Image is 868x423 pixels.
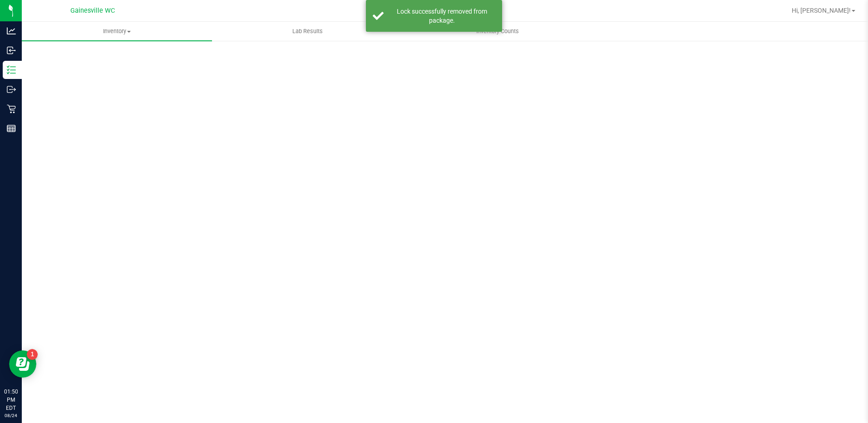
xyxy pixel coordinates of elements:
[212,22,402,41] a: Lab Results
[4,412,18,419] p: 08/24
[389,7,495,25] div: Lock successfully removed from package.
[7,46,16,55] inline-svg: Inbound
[7,124,16,133] inline-svg: Reports
[27,349,38,360] iframe: Resource center unread badge
[7,104,16,113] inline-svg: Retail
[9,350,36,378] iframe: Resource center
[22,22,212,41] a: Inventory
[4,388,18,412] p: 01:50 PM EDT
[792,7,851,14] span: Hi, [PERSON_NAME]!
[22,27,212,35] span: Inventory
[7,65,16,74] inline-svg: Inventory
[70,7,115,15] span: Gainesville WC
[280,27,335,35] span: Lab Results
[7,85,16,94] inline-svg: Outbound
[7,26,16,35] inline-svg: Analytics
